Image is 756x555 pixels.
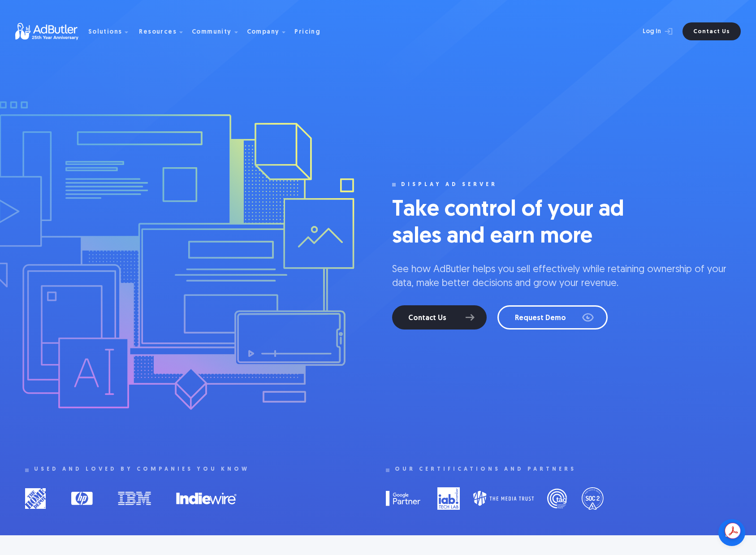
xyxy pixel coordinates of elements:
[34,466,250,473] div: used and loved by companies you know
[192,29,232,35] div: Community
[294,29,320,35] div: Pricing
[392,263,731,291] p: See how AdButler helps you sell effectively while retaining ownership of your data, make better d...
[294,27,328,35] a: Pricing
[395,466,576,473] div: Our certifications and partners
[88,29,122,35] div: Solutions
[139,29,177,35] div: Resources
[392,305,487,330] a: Contact Us
[247,29,280,35] div: Company
[718,519,745,546] a: Open chat
[392,197,661,251] h1: Take control of your ad sales and earn more
[619,22,677,40] a: Log In
[683,22,741,40] a: Contact Us
[497,305,608,330] a: Request Demo
[401,182,497,188] div: display ad server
